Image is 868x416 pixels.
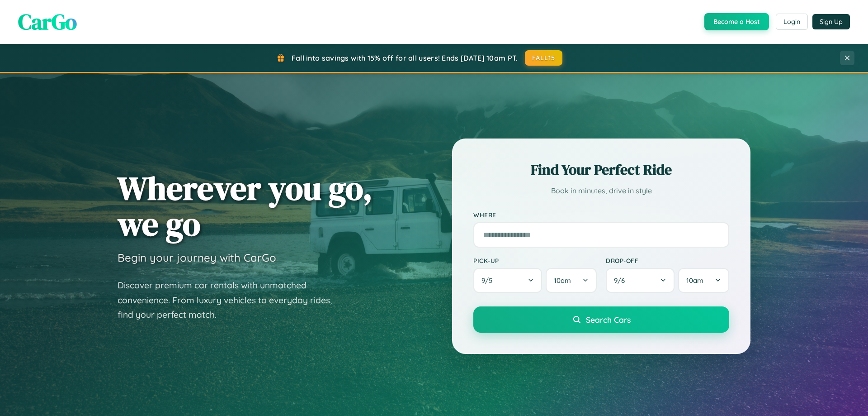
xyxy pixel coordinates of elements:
[614,276,629,285] span: 9 / 6
[473,257,597,264] label: Pick-up
[554,276,571,285] span: 10am
[686,276,703,285] span: 10am
[776,14,808,30] button: Login
[481,276,497,285] span: 9 / 5
[546,268,597,293] button: 10am
[606,257,729,264] label: Drop-off
[678,268,729,293] button: 10am
[473,211,729,219] label: Where
[118,170,373,242] h1: Wherever you go, we go
[118,278,344,322] p: Discover premium car rentals with unmatched convenience. From luxury vehicles to everyday rides, ...
[586,315,631,325] span: Search Cars
[118,251,276,264] h3: Begin your journey with CarGo
[18,7,77,37] span: CarGo
[292,53,518,62] span: Fall into savings with 15% off for all users! Ends [DATE] 10am PT.
[606,268,675,293] button: 9/6
[473,184,729,197] p: Book in minutes, drive in style
[473,306,729,333] button: Search Cars
[525,50,563,66] button: FALL15
[473,160,729,180] h2: Find Your Perfect Ride
[704,13,769,30] button: Become a Host
[473,268,542,293] button: 9/5
[812,14,850,29] button: Sign Up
